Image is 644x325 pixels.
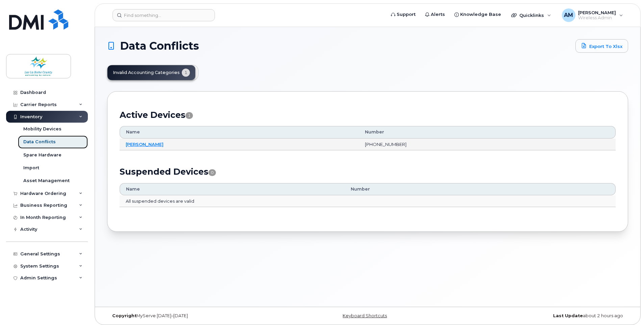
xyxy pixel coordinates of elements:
[126,142,164,147] a: [PERSON_NAME]
[345,183,616,195] th: Number
[120,167,616,177] h2: Suspended Devices
[107,313,281,319] div: MyServe [DATE]–[DATE]
[120,195,616,207] td: All suspended devices are valid
[120,183,345,195] th: Name
[185,112,193,119] span: 1
[112,313,137,318] strong: Copyright
[553,313,583,318] strong: Last Update
[120,126,359,138] th: Name
[575,39,628,53] a: Export to Xlsx
[454,313,628,319] div: about 2 hours ago
[359,126,616,138] th: Number
[208,169,216,176] span: 0
[343,313,387,318] a: Keyboard Shortcuts
[120,110,616,120] h2: Active Devices
[120,41,199,51] span: Data Conflicts
[359,139,616,151] td: [PHONE_NUMBER]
